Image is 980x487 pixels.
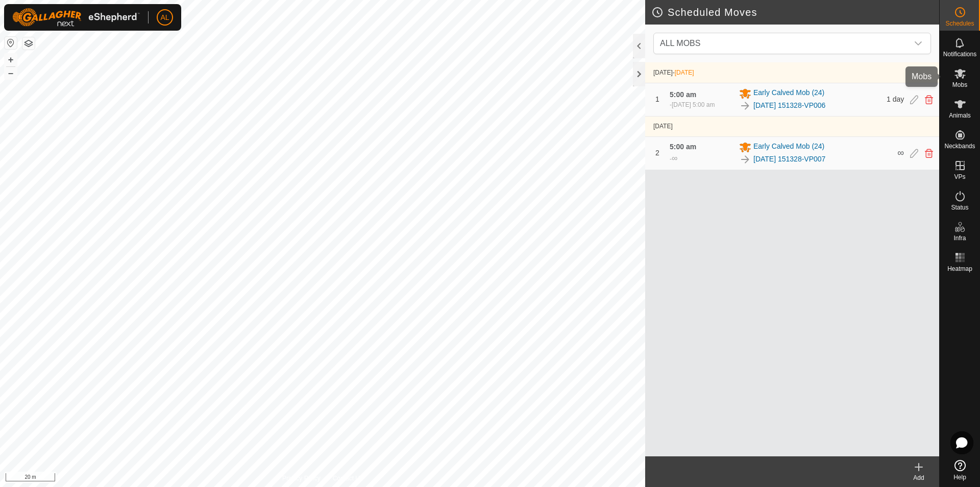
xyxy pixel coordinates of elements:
[282,474,321,483] a: Privacy Policy
[898,473,939,482] div: Add
[672,154,677,163] span: ∞
[753,141,824,153] span: Early Calved Mob (24)
[753,154,825,165] a: [DATE] 151328-VP007
[12,8,140,27] img: Gallagher Logo
[953,474,966,480] span: Help
[947,266,972,272] span: Heatmap
[333,474,363,483] a: Contact Us
[670,100,715,109] div: -
[887,95,904,103] span: 1 day
[753,100,825,111] a: [DATE] 151328-VP006
[653,69,673,76] span: [DATE]
[660,39,700,48] span: ALL MOBS
[673,69,694,76] span: -
[944,143,975,149] span: Neckbands
[655,149,659,157] span: 2
[945,20,974,27] span: Schedules
[951,204,968,211] span: Status
[952,82,967,88] span: Mobs
[653,123,673,130] span: [DATE]
[940,456,980,484] a: Help
[160,12,169,23] span: AL
[943,51,976,57] span: Notifications
[5,37,17,49] button: Reset Map
[897,148,904,158] span: ∞
[908,33,928,54] div: dropdown trigger
[651,6,939,18] h2: Scheduled Moves
[656,33,908,54] span: ALL MOBS
[670,152,677,165] div: -
[739,153,751,166] img: To
[675,69,694,76] span: [DATE]
[670,143,696,151] span: 5:00 am
[953,235,966,241] span: Infra
[739,100,751,112] img: To
[753,87,824,100] span: Early Calved Mob (24)
[949,112,971,119] span: Animals
[655,95,659,103] span: 1
[22,37,35,50] button: Map Layers
[672,101,715,108] span: [DATE] 5:00 am
[954,174,965,180] span: VPs
[5,54,17,66] button: +
[670,90,696,99] span: 5:00 am
[5,67,17,79] button: –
